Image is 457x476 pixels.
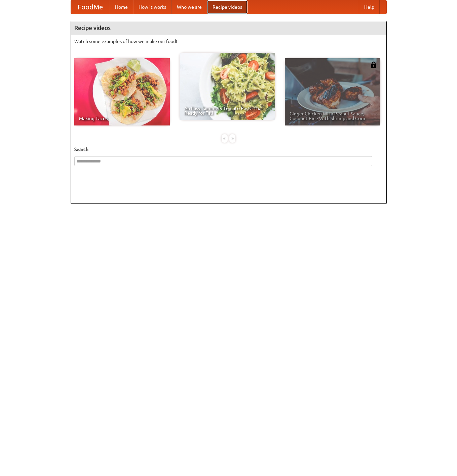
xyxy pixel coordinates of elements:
a: How it works [133,0,172,14]
span: Making Tacos [79,116,165,121]
div: « [222,134,228,143]
a: Making Tacos [74,58,170,125]
a: Home [110,0,133,14]
img: 483408.png [370,62,377,68]
a: Recipe videos [207,0,247,14]
a: An Easy, Summery Tomato Pasta That's Ready for Fall [180,53,275,120]
a: Help [359,0,380,14]
a: Who we are [172,0,207,14]
a: FoodMe [71,0,110,14]
div: » [229,134,235,143]
p: Watch some examples of how we make our food! [74,38,383,45]
h5: Search [74,146,383,153]
span: An Easy, Summery Tomato Pasta That's Ready for Fall [184,106,270,115]
h4: Recipe videos [71,21,386,35]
